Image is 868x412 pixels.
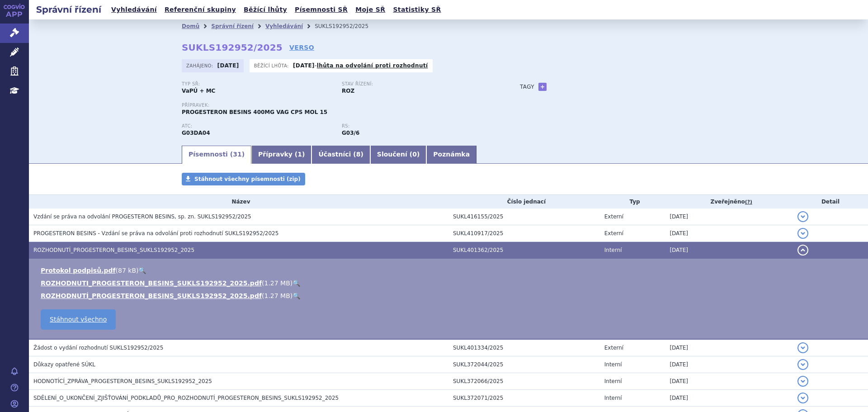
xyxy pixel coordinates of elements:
[217,62,239,69] strong: [DATE]
[182,109,327,115] span: PROGESTERON BESINS 400MG VAG CPS MOL 15
[182,123,333,129] p: ATC:
[665,195,793,208] th: Zveřejněno
[797,245,808,256] button: detail
[33,378,212,384] span: HODNOTÍCÍ_ZPRÁVA_PROGESTERON_BESINS_SUKLS192952_2025
[604,213,623,220] span: Externí
[182,173,305,185] a: Stáhnout všechny písemnosti (zip)
[138,267,146,274] a: 🔍
[797,342,808,353] button: detail
[448,225,600,242] td: SUKL410917/2025
[265,23,303,29] a: Vyhledávání
[254,62,291,69] span: Běžící lhůta:
[356,151,361,158] span: 8
[353,4,388,16] a: Moje SŘ
[41,267,116,274] a: Protokol podpisů.pdf
[797,228,808,239] button: detail
[604,395,622,401] span: Interní
[194,176,301,182] span: Stáhnout všechny písemnosti (zip)
[182,146,251,164] a: Písemnosti (31)
[29,195,448,208] th: Název
[448,195,600,208] th: Číslo jednací
[186,62,215,69] span: Zahájeno:
[448,373,600,390] td: SUKL372066/2025
[426,146,476,164] a: Poznámka
[182,23,199,29] a: Domů
[665,208,793,225] td: [DATE]
[251,146,311,164] a: Přípravky (1)
[797,393,808,403] button: detail
[33,230,278,237] span: PROGESTERON BESINS - Vzdání se práva na odvolání proti rozhodnutí SUKLS192952/2025
[241,4,290,16] a: Běžící lhůty
[264,279,290,287] span: 1.27 MB
[412,151,417,158] span: 0
[448,208,600,225] td: SUKL416155/2025
[233,151,241,158] span: 31
[448,242,600,259] td: SUKL401362/2025
[342,123,493,129] p: RS:
[108,4,160,16] a: Vyhledávání
[793,195,868,208] th: Detail
[604,247,622,253] span: Interní
[317,62,428,69] a: lhůta na odvolání proti rozhodnutí
[604,378,622,384] span: Interní
[33,345,163,351] span: Žádost o vydání rozhodnutí SUKLS192952/2025
[41,291,859,300] li: ( )
[665,373,793,390] td: [DATE]
[315,19,380,33] li: SUKLS192952/2025
[604,361,622,368] span: Interní
[604,345,623,351] span: Externí
[41,279,262,287] a: ROZHODNUTI_PROGESTERON_BESINS_SUKLS192952_2025.pdf
[520,81,534,92] h3: Tagy
[448,339,600,356] td: SUKL401334/2025
[797,359,808,370] button: detail
[370,146,426,164] a: Sloučení (0)
[665,356,793,373] td: [DATE]
[33,395,339,401] span: SDĚLENÍ_O_UKONČENÍ_ZJIŠŤOVÁNÍ_PODKLADŮ_PRO_ROZHODNUTÍ_PROGESTERON_BESINS_SUKLS192952_2025
[118,267,136,274] span: 87 kB
[33,361,95,368] span: Důkazy opatřené SÚKL
[29,3,108,16] h2: Správní řízení
[182,88,215,94] strong: VaPÚ + MC
[292,4,350,16] a: Písemnosti SŘ
[211,23,254,29] a: Správní řízení
[289,43,314,52] a: VERSO
[390,4,443,16] a: Statistiky SŘ
[182,42,283,53] strong: SUKLS192952/2025
[665,225,793,242] td: [DATE]
[292,279,300,287] a: 🔍
[182,130,210,136] strong: PROGESTERON
[182,81,333,87] p: Typ SŘ:
[41,309,116,330] a: Stáhnout všechno
[448,356,600,373] td: SUKL372044/2025
[342,81,493,87] p: Stav řízení:
[41,266,859,275] li: ( )
[33,213,251,220] span: Vzdání se práva na odvolání PROGESTERON BESINS, sp. zn. SUKLS192952/2025
[311,146,370,164] a: Účastníci (8)
[292,292,300,299] a: 🔍
[41,292,262,299] a: ROZHODNUTÍ_PROGESTERON_BESINS_SUKLS192952_2025.pdf
[264,292,290,299] span: 1.27 MB
[745,199,752,205] abbr: (?)
[538,83,547,91] a: +
[342,88,354,94] strong: ROZ
[797,376,808,387] button: detail
[162,4,239,16] a: Referenční skupiny
[293,62,315,69] strong: [DATE]
[297,151,302,158] span: 1
[797,211,808,222] button: detail
[342,130,359,136] strong: progesteron, vag.
[293,62,428,69] p: -
[41,279,859,288] li: ( )
[182,103,502,108] p: Přípravek:
[448,390,600,407] td: SUKL372071/2025
[33,247,194,253] span: ROZHODNUTÍ_PROGESTERON_BESINS_SUKLS192952_2025
[665,339,793,356] td: [DATE]
[665,242,793,259] td: [DATE]
[600,195,665,208] th: Typ
[665,390,793,407] td: [DATE]
[604,230,623,237] span: Externí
